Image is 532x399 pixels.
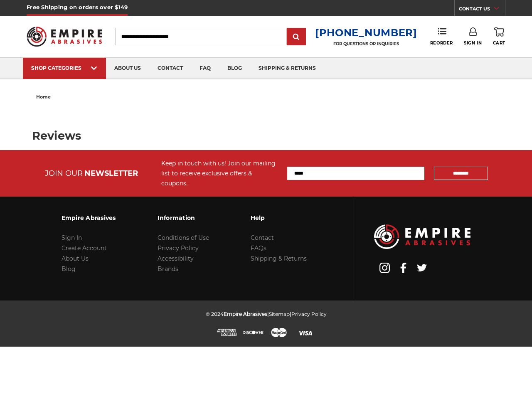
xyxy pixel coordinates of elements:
a: Conditions of Use [158,234,209,241]
a: Accessibility [158,255,194,262]
a: Cart [493,27,505,46]
a: Sitemap [269,311,290,317]
a: CONTACT US [459,4,505,16]
a: blog [219,58,250,79]
a: shipping & returns [250,58,324,79]
a: about us [106,58,149,79]
img: Empire Abrasives Logo Image [374,224,471,249]
h3: Information [158,209,209,227]
span: Sign In [464,40,482,46]
a: [PHONE_NUMBER] [315,27,417,39]
a: Create Account [62,244,107,252]
p: © 2024 | | [206,309,327,319]
span: Cart [493,40,505,46]
a: faq [191,58,219,79]
a: Sign In [62,234,82,241]
h1: Reviews [32,130,500,141]
p: FOR QUESTIONS OR INQUIRIES [315,41,417,47]
span: home [36,94,51,100]
input: Submit [288,29,305,45]
a: About Us [62,255,89,262]
a: Reorder [430,27,453,45]
a: Contact [251,234,274,241]
span: NEWSLETTER [84,169,138,178]
div: Keep in touch with us! Join our mailing list to receive exclusive offers & coupons. [161,158,279,188]
a: Shipping & Returns [251,255,307,262]
h3: Empire Abrasives [62,209,116,227]
img: Empire Abrasives [27,22,102,51]
a: Privacy Policy [291,311,327,317]
div: SHOP CATEGORIES [31,65,98,71]
h3: Help [251,209,307,227]
a: Blog [62,265,76,273]
span: JOIN OUR [45,169,83,178]
span: Reorder [430,40,453,46]
span: Empire Abrasives [224,311,267,317]
a: Privacy Policy [158,244,199,252]
a: FAQs [251,244,266,252]
a: Brands [158,265,178,273]
a: contact [149,58,191,79]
